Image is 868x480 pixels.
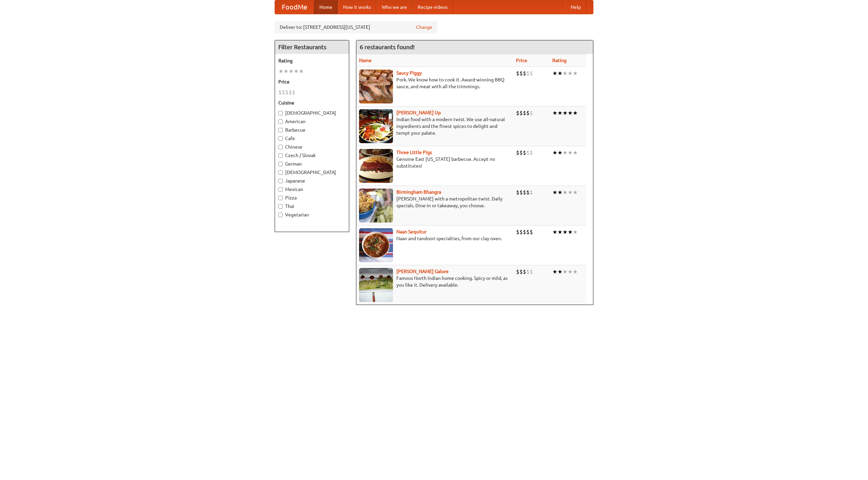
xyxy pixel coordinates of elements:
[396,150,432,155] a: Three Little Pigs
[526,149,530,156] li: $
[359,268,393,302] img: currygalore.jpg
[516,228,519,236] li: $
[278,152,346,159] label: Czech / Slovak
[278,118,346,125] label: American
[396,229,427,234] a: Naan Sequitur
[526,70,530,77] li: $
[359,58,372,63] a: Name
[568,189,573,196] li: ★
[530,149,533,156] li: $
[526,189,530,196] li: $
[278,194,346,201] label: Pizza
[359,228,393,262] img: naansequitur.jpg
[278,177,346,184] label: Japanese
[359,116,511,136] p: Indian food with a modern twist. We use all-natural ingredients and the finest spices to delight ...
[563,268,568,275] li: ★
[278,127,346,133] label: Barbecue
[292,89,295,96] li: $
[552,228,557,236] li: ★
[396,269,449,274] a: [PERSON_NAME] Galore
[530,268,533,275] li: $
[557,228,563,236] li: ★
[568,268,573,275] li: ★
[516,70,519,77] li: $
[359,109,393,143] img: curryup.jpg
[557,189,563,196] li: ★
[523,149,526,156] li: $
[396,70,422,76] b: Saucy Piggy
[519,149,523,156] li: $
[530,70,533,77] li: $
[283,68,289,75] li: ★
[523,189,526,196] li: $
[275,40,349,54] h4: Filter Restaurants
[359,70,393,103] img: saucy.jpg
[278,169,346,176] label: [DEMOGRAPHIC_DATA]
[519,189,523,196] li: $
[278,119,283,124] input: American
[359,189,393,223] img: bhangra.jpg
[573,268,578,275] li: ★
[359,275,511,288] p: Famous North Indian home cooking. Spicy or mild, as you like it. Delivery available.
[552,189,557,196] li: ★
[278,145,283,149] input: Chinese
[516,189,519,196] li: $
[516,268,519,275] li: $
[285,89,289,96] li: $
[552,149,557,156] li: ★
[523,268,526,275] li: $
[278,143,346,150] label: Chinese
[526,228,530,236] li: $
[563,70,568,77] li: ★
[278,196,283,200] input: Pizza
[338,0,376,14] a: How it works
[519,228,523,236] li: $
[278,89,282,96] li: $
[278,135,346,142] label: Cafe
[278,68,283,75] li: ★
[563,189,568,196] li: ★
[278,203,346,210] label: Thai
[289,68,294,75] li: ★
[557,109,563,117] li: ★
[519,268,523,275] li: $
[568,109,573,117] li: ★
[573,228,578,236] li: ★
[557,70,563,77] li: ★
[289,89,292,96] li: $
[573,149,578,156] li: ★
[278,160,346,167] label: German
[275,21,437,33] div: Deliver to: [STREET_ADDRESS][US_STATE]
[359,195,511,209] p: [PERSON_NAME] with a metropolitan twist. Daily specials. Dine-in or takeaway, you choose.
[519,109,523,117] li: $
[530,109,533,117] li: $
[396,110,441,115] a: [PERSON_NAME] Up
[565,0,586,14] a: Help
[294,68,299,75] li: ★
[359,76,511,90] p: Pork. We know how to cook it. Award-winning BBQ sauce, and meat with all the trimmings.
[412,0,453,14] a: Recipe videos
[299,68,304,75] li: ★
[523,109,526,117] li: $
[563,109,568,117] li: ★
[376,0,412,14] a: Who we are
[523,228,526,236] li: $
[573,109,578,117] li: ★
[278,128,283,132] input: Barbecue
[526,268,530,275] li: $
[557,268,563,275] li: ★
[278,211,346,218] label: Vegetarian
[552,268,557,275] li: ★
[278,110,346,116] label: [DEMOGRAPHIC_DATA]
[278,162,283,166] input: German
[282,89,285,96] li: $
[516,149,519,156] li: $
[278,213,283,217] input: Vegetarian
[359,235,511,242] p: Naan and tandoori specialties, from our clay oven.
[526,109,530,117] li: $
[573,70,578,77] li: ★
